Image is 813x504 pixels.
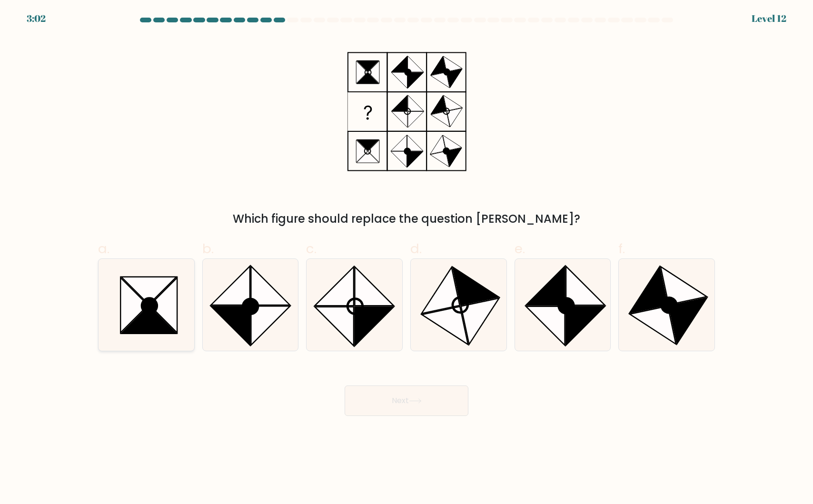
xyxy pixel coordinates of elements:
span: b. [202,239,214,258]
button: Next [345,385,468,416]
span: a. [98,239,109,258]
div: 3:02 [27,11,46,26]
span: e. [515,239,525,258]
span: f. [618,239,625,258]
div: Level 12 [752,11,786,26]
div: Which figure should replace the question [PERSON_NAME]? [104,210,709,227]
span: c. [306,239,317,258]
span: d. [410,239,422,258]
